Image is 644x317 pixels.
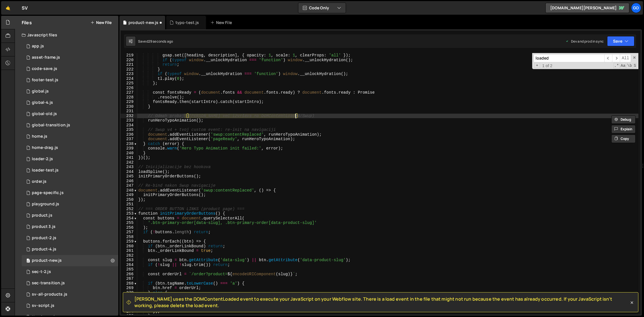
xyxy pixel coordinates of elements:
[121,76,137,81] div: 224
[121,197,137,202] div: 250
[121,62,137,67] div: 221
[534,54,604,62] input: Search for
[176,20,199,25] div: typo-test.js
[611,135,636,143] button: Copy
[121,183,137,188] div: 247
[32,190,64,195] div: page-specific.js
[121,286,137,290] div: 269
[121,225,137,230] div: 256
[121,174,137,179] div: 245
[32,281,65,286] div: sec-transition.js
[32,179,46,184] div: order.js
[121,118,137,123] div: 233
[121,216,137,221] div: 254
[32,213,52,218] div: product.js
[138,39,173,44] div: Saved
[128,20,158,25] div: product-new.js
[148,39,173,44] div: 29 seconds ago
[121,272,137,277] div: 266
[22,63,118,74] div: 14248/38021.js
[545,3,629,13] a: [DOMAIN_NAME][PERSON_NAME]
[121,179,137,184] div: 246
[32,168,59,173] div: loader-test.js
[22,210,118,221] div: 14248/37029.js
[32,134,47,139] div: home.js
[612,54,620,62] span: ​
[298,3,346,13] button: Code Only
[32,157,53,162] div: loader-2.js
[121,123,137,128] div: 234
[611,115,636,124] button: Debug
[121,263,137,267] div: 264
[22,165,118,176] div: 14248/42454.js
[627,63,632,69] span: Whole Word Search
[22,86,118,97] div: 14248/37799.js
[22,176,118,187] div: 14248/41299.js
[611,125,636,133] button: Explain
[121,67,137,72] div: 222
[121,267,137,272] div: 265
[121,169,137,174] div: 244
[121,114,137,118] div: 232
[121,281,137,286] div: 268
[121,104,137,109] div: 230
[540,63,555,68] span: 1 of 2
[121,295,137,300] div: 271
[32,303,54,308] div: sv-script.js
[22,255,118,266] div: 14248/39945.js
[90,20,112,25] button: New File
[121,58,137,63] div: 220
[22,120,118,131] div: 14248/41685.js
[121,100,137,104] div: 229
[121,81,137,86] div: 225
[121,95,137,100] div: 228
[32,258,62,263] div: product-new.js
[32,89,49,94] div: global.js
[22,153,118,165] div: 14248/42526.js
[534,63,540,68] span: Toggle Replace mode
[121,207,137,212] div: 252
[121,188,137,193] div: 248
[26,259,30,263] span: 2
[121,309,137,314] div: 274
[22,5,28,11] div: SV
[121,155,137,160] div: 241
[22,41,118,52] div: 14248/38152.js
[22,142,118,153] div: 14248/40457.js
[633,63,637,69] span: Search In Selection
[121,230,137,235] div: 257
[121,137,137,142] div: 237
[121,202,137,207] div: 251
[121,248,137,253] div: 261
[121,290,137,295] div: 270
[15,29,118,41] div: Javascript files
[32,269,51,274] div: sec-t-2.js
[121,235,137,239] div: 258
[121,165,137,169] div: 243
[620,63,626,69] span: CaseSensitive Search
[134,296,629,309] span: [PERSON_NAME] uses the DOMContentLoaded event to execute your JavaScript on your Webflow site. Th...
[32,111,57,116] div: global-old.js
[22,74,118,86] div: 14248/44462.js
[121,109,137,114] div: 231
[32,66,57,71] div: code-save.js
[32,100,53,105] div: global-4.js
[22,266,118,278] div: 14248/40451.js
[22,244,118,255] div: 14248/38114.js
[32,145,58,150] div: home-drag.js
[631,3,641,13] a: go
[32,235,56,241] div: product-2.js
[121,72,137,76] div: 223
[620,54,631,62] span: Alt-Enter
[22,289,118,300] div: 14248/36682.js
[22,187,118,199] div: 14248/37746.js
[22,199,118,210] div: 14248/36733.js
[32,123,70,128] div: global-transition.js
[121,132,137,137] div: 236
[121,276,137,281] div: 267
[22,300,118,311] div: 14248/36561.js
[121,239,137,244] div: 259
[32,247,56,252] div: product-4.js
[1,1,15,15] a: 🤙
[121,304,137,309] div: 273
